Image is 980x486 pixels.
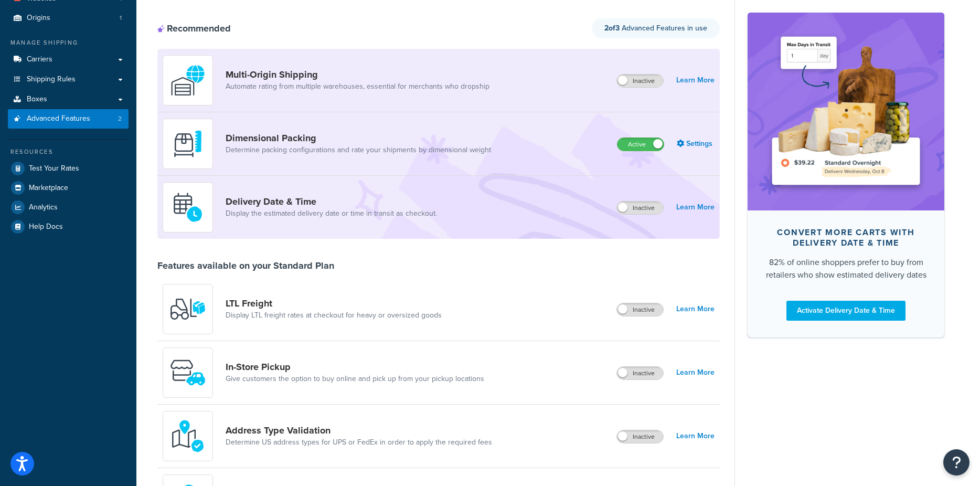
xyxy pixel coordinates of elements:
[677,136,715,151] a: Settings
[226,145,491,155] a: Determine packing configurations and rate your shipments by dimensional weight
[169,291,206,327] img: y79ZsPf0fXUFUhFXDzUgf+ktZg5F2+ohG75+v3d2s1D9TjoU8PiyCIluIjV41seZevKCRuEjTPPOKHJsQcmKCXGdfprl3L4q7...
[226,298,442,309] a: LTL Freight
[8,90,129,109] a: Boxes
[8,217,129,236] a: Help Docs
[8,70,129,89] a: Shipping Rules
[226,310,442,321] a: Display LTL freight rates at checkout for heavy or oversized goods
[763,28,929,194] img: feature-image-ddt-36eae7f7280da8017bfb280eaccd9c446f90b1fe08728e4019434db127062ab4.png
[676,302,715,316] a: Learn More
[8,109,129,129] li: Advanced Features
[27,114,90,123] span: Advanced Features
[8,109,129,129] a: Advanced Features2
[27,95,47,104] span: Boxes
[29,203,58,212] span: Analytics
[764,256,928,281] div: 82% of online shoppers prefer to buy from retailers who show estimated delivery dates
[617,367,663,379] label: Inactive
[676,365,715,380] a: Learn More
[8,8,129,28] a: Origins1
[617,430,663,443] label: Inactive
[118,114,122,123] span: 2
[120,14,122,23] span: 1
[676,73,715,88] a: Learn More
[29,164,79,173] span: Test Your Rates
[226,208,437,219] a: Display the estimated delivery date or time in transit as checkout.
[617,202,663,214] label: Inactive
[8,38,129,47] div: Manage Shipping
[676,429,715,443] a: Learn More
[226,374,484,384] a: Give customers the option to buy online and pick up from your pickup locations
[157,260,334,271] div: Features available on your Standard Plan
[617,138,664,151] label: Active
[8,50,129,69] a: Carriers
[169,418,206,455] img: kIG8fy0lQAAAABJRU5ErkJggg==
[226,196,437,207] a: Delivery Date & Time
[169,62,206,99] img: WatD5o0RtDAAAAAElFTkSuQmCC
[169,125,206,162] img: DTVBYsAAAAAASUVORK5CYII=
[617,303,663,316] label: Inactive
[8,8,129,28] li: Origins
[29,223,63,231] span: Help Docs
[226,361,484,373] a: In-Store Pickup
[604,23,620,34] strong: 2 of 3
[169,354,206,391] img: wfgcfpwTIucLEAAAAASUVORK5CYII=
[226,132,491,144] a: Dimensional Packing
[8,159,129,178] a: Test Your Rates
[943,449,970,476] button: Open Resource Center
[157,23,231,34] div: Recommended
[27,75,76,84] span: Shipping Rules
[226,81,489,92] a: Automate rating from multiple warehouses, essential for merchants who dropship
[8,178,129,197] a: Marketplace
[226,425,492,436] a: Address Type Validation
[8,147,129,156] div: Resources
[8,198,129,217] a: Analytics
[29,184,68,193] span: Marketplace
[786,300,906,320] a: Activate Delivery Date & Time
[169,189,206,226] img: gfkeb5ejjkALwAAAABJRU5ErkJggg==
[604,23,707,34] span: Advanced Features in use
[617,75,663,87] label: Inactive
[676,200,715,215] a: Learn More
[226,69,489,80] a: Multi-Origin Shipping
[27,14,50,23] span: Origins
[226,437,492,448] a: Determine US address types for UPS or FedEx in order to apply the required fees
[764,227,928,248] div: Convert more carts with delivery date & time
[27,55,52,64] span: Carriers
